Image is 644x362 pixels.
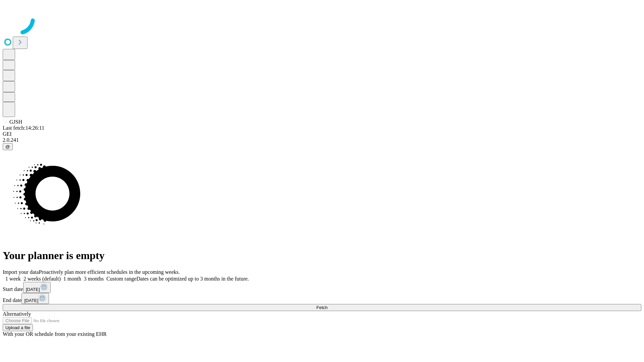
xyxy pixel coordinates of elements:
[26,287,40,292] span: [DATE]
[24,298,38,303] span: [DATE]
[39,269,180,275] span: Proactively plan more efficient schedules in the upcoming weeks.
[137,276,249,282] span: Dates can be optimized up to 3 months in the future.
[3,125,44,131] span: Last fetch: 14:26:11
[3,269,39,275] span: Import your data
[3,131,641,137] div: GEI
[23,276,61,282] span: 2 weeks (default)
[23,282,51,293] button: [DATE]
[9,119,22,125] span: GJSH
[3,249,641,262] h1: Your planner is empty
[63,276,81,282] span: 1 month
[316,305,327,310] span: Fetch
[5,144,10,149] span: @
[3,282,641,293] div: Start date
[84,276,104,282] span: 3 months
[5,276,21,282] span: 1 week
[3,311,31,317] span: Alternatively
[3,143,13,150] button: @
[3,324,33,331] button: Upload a file
[106,276,136,282] span: Custom range
[3,304,641,311] button: Fetch
[21,293,49,304] button: [DATE]
[3,331,107,337] span: With your OR schedule from your existing EHR
[3,293,641,304] div: End date
[3,137,641,143] div: 2.0.241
